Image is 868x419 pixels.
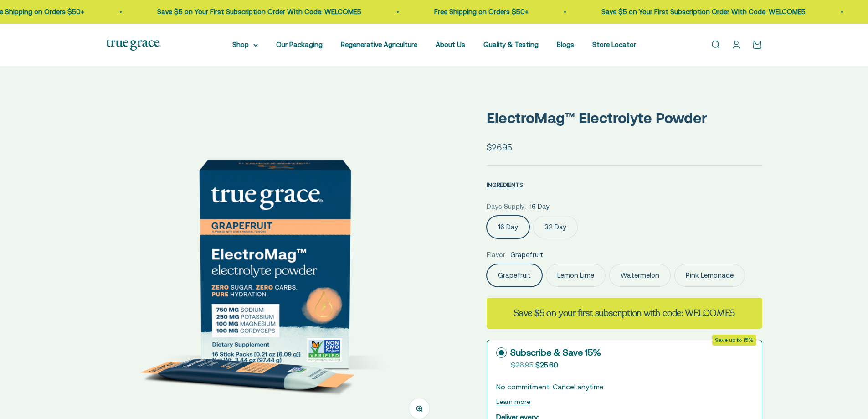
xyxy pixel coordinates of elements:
sale-price: $26.95 [487,140,512,154]
a: Regenerative Agriculture [341,41,417,48]
p: Save $5 on Your First Subscription Order With Code: WELCOME5 [147,6,351,17]
legend: Days Supply: [487,201,526,212]
a: Our Packaging [276,41,323,48]
summary: Shop [232,39,258,50]
span: Grapefruit [510,249,543,260]
a: Free Shipping on Orders $50+ [424,8,518,16]
p: ElectroMag™ Electrolyte Powder [487,106,762,129]
a: About Us [436,41,465,48]
span: 16 Day [529,201,550,212]
span: INGREDIENTS [487,181,523,188]
a: Quality & Testing [483,41,539,48]
legend: Flavor: [487,249,507,260]
a: Store Locator [592,41,636,48]
p: Save $5 on Your First Subscription Order With Code: WELCOME5 [591,6,795,17]
button: INGREDIENTS [487,179,523,190]
strong: Save $5 on your first subscription with code: WELCOME5 [514,307,735,319]
a: Blogs [557,41,574,48]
